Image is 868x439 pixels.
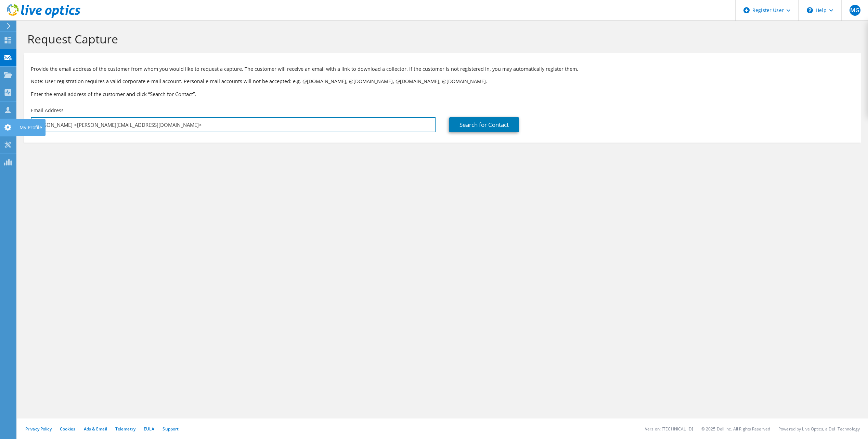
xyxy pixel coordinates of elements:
li: © 2025 Dell Inc. All Rights Reserved [701,426,770,432]
h1: Request Capture [27,32,854,46]
h3: Enter the email address of the customer and click “Search for Contact”. [31,90,854,98]
span: MG [850,5,860,16]
div: My Profile [16,119,46,136]
a: Telemetry [115,426,135,432]
li: Version: [TECHNICAL_ID] [645,426,693,432]
a: Ads & Email [84,426,107,432]
label: Email Address [31,107,64,114]
p: Note: User registration requires a valid corporate e-mail account. Personal e-mail accounts will ... [31,78,854,85]
p: Provide the email address of the customer from whom you would like to request a capture. The cust... [31,65,854,73]
a: Search for Contact [449,117,519,132]
svg: \n [807,7,813,13]
a: Privacy Policy [25,426,52,432]
li: Powered by Live Optics, a Dell Technology [778,426,860,432]
a: Cookies [60,426,76,432]
a: Support [163,426,179,432]
a: EULA [144,426,154,432]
